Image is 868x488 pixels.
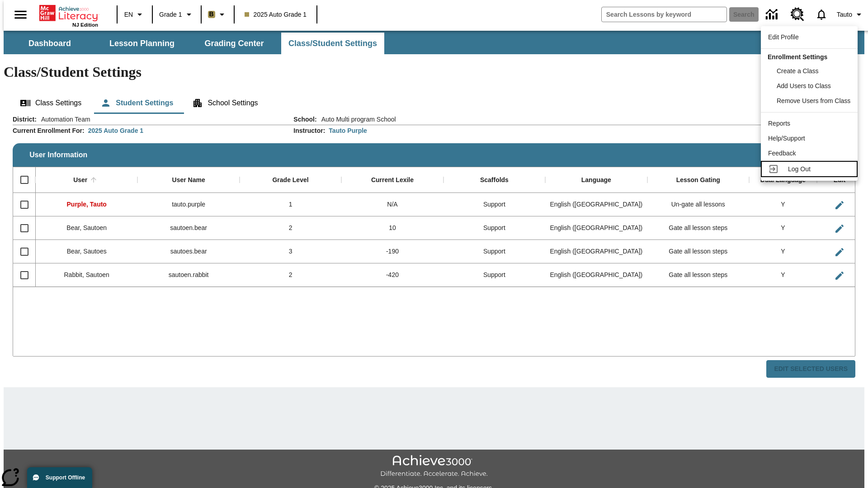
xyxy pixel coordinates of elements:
span: Enrollment Settings [768,53,827,61]
span: Feedback [768,150,796,157]
span: Remove Users from Class [777,97,850,104]
span: Edit Profile [768,33,799,41]
span: Create a Class [777,67,819,75]
span: Log Out [788,165,811,173]
span: Reports [768,120,790,127]
span: Add Users to Class [777,82,831,89]
span: Help/Support [768,135,805,142]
